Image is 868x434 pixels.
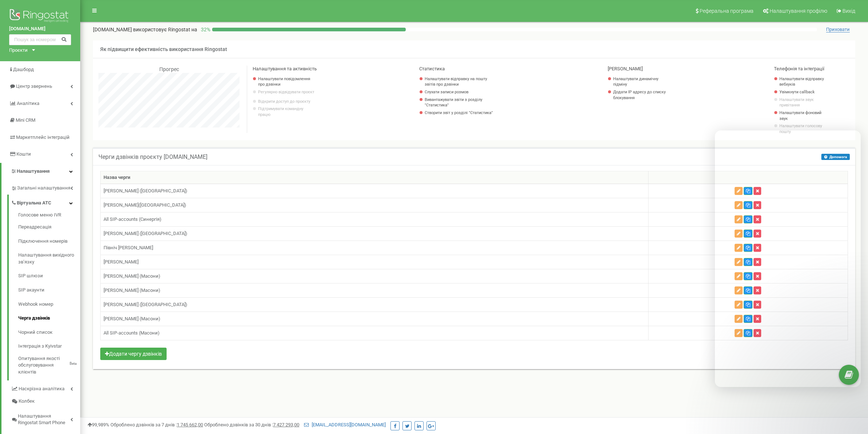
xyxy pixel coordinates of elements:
[16,134,70,140] span: Маркетплейс інтеграцій
[197,26,212,33] p: 32 %
[258,99,315,105] a: Відкрити доступ до проєкту
[101,269,649,284] td: [PERSON_NAME] (Масони)
[613,89,670,101] a: Додати IP адресу до списку блокування
[16,83,52,89] span: Центр звернень
[774,66,824,71] span: Телефонія та інтеграції
[9,26,71,32] a: [DOMAIN_NAME]
[715,130,861,387] iframe: Intercom live chat
[700,8,754,14] span: Реферальна програма
[425,76,497,87] a: Налаштувати відправку на пошту звітів про дзвінки
[779,76,826,87] a: Налаштувати відправку вебхуків
[101,184,649,198] td: [PERSON_NAME] ([GEOGRAPHIC_DATA])
[18,325,80,340] a: Чорний список
[110,422,203,427] span: Оброблено дзвінків за 7 днів :
[779,89,826,95] a: Увімкнути callback
[101,171,649,184] th: Назва черги
[11,380,80,395] a: Наскрізна аналітика
[11,408,80,429] a: Налаштування Ringostat Smart Phone
[779,123,826,134] a: Налаштувати голосову пошту
[101,227,649,241] td: [PERSON_NAME] ([GEOGRAPHIC_DATA])
[101,312,649,326] td: [PERSON_NAME] (Масони)
[101,198,649,212] td: [PERSON_NAME]([GEOGRAPHIC_DATA])
[18,340,80,354] a: Інтеграція з Kyivstar
[613,76,670,87] a: Налаштувати динамічну підміну
[98,154,207,160] h5: Черги дзвінків проєкту [DOMAIN_NAME]
[93,26,197,33] p: [DOMAIN_NAME]
[843,393,861,410] iframe: Intercom live chat
[101,241,649,255] td: Північ [PERSON_NAME]
[826,27,850,32] span: Приховати
[9,7,71,26] img: Ringostat logo
[101,298,649,312] td: [PERSON_NAME] ([GEOGRAPHIC_DATA])
[9,47,28,54] div: Проєкти
[19,386,65,392] span: Наскрізна аналітика
[101,255,649,269] td: [PERSON_NAME]
[18,283,80,297] a: SIP акаунти
[16,151,31,157] span: Кошти
[258,106,315,117] p: Підтримувати командну працю
[133,27,197,32] span: використовує Ringostat на
[18,220,80,235] a: Переадресація
[253,66,317,71] span: Налаштування та активність
[18,234,80,249] a: Підключення номерів
[11,395,80,408] a: Колбек
[100,46,227,52] span: Як підвищити ефективність використання Ringostat
[100,348,167,360] button: Додати чергу дзвінків
[258,76,315,87] a: Налаштувати повідомлення про дзвінки
[159,66,179,72] span: Прогрес
[11,195,80,210] a: Віртуальна АТС
[779,110,826,121] a: Налаштувати фоновий звук
[770,8,827,14] span: Налаштування профілю
[608,66,643,71] span: [PERSON_NAME]
[842,8,855,14] span: Вихід
[425,97,497,108] a: Вивантажувати звіти з розділу "Статистика"
[11,180,80,195] a: Загальні налаштування
[779,97,826,108] a: Налаштувати звук привітання
[18,249,80,269] a: Налаштування вихідного зв’язку
[18,212,80,220] a: Голосове меню IVR
[204,422,299,427] span: Оброблено дзвінків за 30 днів :
[18,269,80,284] a: SIP шлюзи
[18,413,70,426] span: Налаштування Ringostat Smart Phone
[1,163,80,180] a: Налаштування
[19,398,35,405] span: Колбек
[304,422,386,427] a: [EMAIL_ADDRESS][DOMAIN_NAME]
[17,185,70,192] span: Загальні налаштування
[18,353,80,376] a: Опитування якості обслуговування клієнтівBeta
[17,168,50,174] span: Налаштування
[425,110,497,116] a: Створити звіт у розділі "Статистика"
[258,89,315,95] p: Регулярно відвідувати проєкт
[177,422,203,427] u: 1 745 662,00
[425,89,497,95] a: Слухати записи розмов
[419,66,445,71] span: Статистика
[101,212,649,227] td: All SIP-accounts (Синергія)
[9,34,71,45] input: Пошук за номером
[101,284,649,298] td: [PERSON_NAME] (Масони)
[17,101,39,106] span: Аналiтика
[87,422,109,427] span: 99,989%
[13,67,34,72] span: Дашборд
[18,297,80,312] a: Webhook номер
[101,326,649,340] td: All SIP-accounts (Масони)
[273,422,299,427] u: 7 427 293,00
[18,312,80,326] a: Черга дзвінків
[17,200,51,207] span: Віртуальна АТС
[16,117,35,123] span: Mini CRM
